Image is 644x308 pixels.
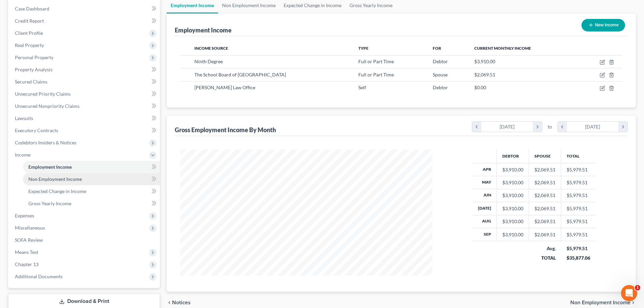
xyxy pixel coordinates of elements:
[630,300,636,305] i: chevron_right
[9,15,160,27] a: Credit Report
[15,67,52,72] span: Property Analysis
[618,122,627,132] i: chevron_right
[433,46,441,51] span: For
[9,124,160,137] a: Executory Contracts
[548,123,552,130] span: to
[15,115,33,121] span: Lawsuits
[15,6,49,11] span: Case Dashboard
[561,202,596,215] td: $5,979.51
[502,205,523,212] div: $3,910.00
[15,237,43,243] span: SOFA Review
[9,64,160,76] a: Property Analysis
[561,189,596,202] td: $5,979.51
[497,149,529,163] th: Debtor
[28,188,86,194] span: Expected Change in Income
[194,46,228,51] span: Income Source
[15,249,38,255] span: Means Test
[167,300,191,305] button: chevron_left Notices
[15,127,58,133] span: Executory Contracts
[561,215,596,228] td: $5,979.51
[167,300,172,305] i: chevron_left
[433,72,448,77] span: Spouse
[9,100,160,112] a: Unsecured Nonpriority Claims
[502,231,523,238] div: $3,910.00
[561,228,596,241] td: $5,979.51
[15,42,44,48] span: Real Property
[433,85,448,90] span: Debtor
[534,179,555,186] div: $2,069.51
[9,88,160,100] a: Unsecured Priority Claims
[502,218,523,225] div: $3,910.00
[534,205,555,212] div: $2,069.51
[474,58,495,64] span: $3,910.00
[473,163,497,176] th: Apr
[15,140,76,145] span: Codebtors Insiders & Notices
[15,91,71,97] span: Unsecured Priority Claims
[175,126,276,134] div: Gross Employment Income By Month
[15,225,45,231] span: Miscellaneous
[534,245,556,252] div: Avg.
[23,173,160,185] a: Non Employment Income
[15,103,79,109] span: Unsecured Nonpriority Claims
[567,245,590,252] div: $5,979.51
[567,255,590,261] div: $35,877.06
[194,58,223,64] span: Ninth Degree
[474,72,495,77] span: $2,069.51
[561,149,596,163] th: Total
[474,85,486,90] span: $0.00
[474,46,531,51] span: Current Monthly Income
[15,54,53,60] span: Personal Property
[533,122,542,132] i: chevron_right
[502,192,523,199] div: $3,910.00
[358,72,394,77] span: Full or Part Time
[9,76,160,88] a: Secured Claims
[558,122,567,132] i: chevron_left
[635,285,640,290] span: 1
[567,122,619,132] div: [DATE]
[15,274,63,279] span: Additional Documents
[502,166,523,173] div: $3,910.00
[534,218,555,225] div: $2,069.51
[28,164,72,170] span: Employment Income
[473,176,497,189] th: May
[472,122,481,132] i: chevron_left
[15,79,47,85] span: Secured Claims
[23,197,160,210] a: Gross Yearly Income
[15,30,43,36] span: Client Profile
[561,176,596,189] td: $5,979.51
[15,18,44,24] span: Credit Report
[570,300,636,305] button: Non Employment Income chevron_right
[534,192,555,199] div: $2,069.51
[15,261,39,267] span: Chapter 13
[473,189,497,202] th: Jun
[502,179,523,186] div: $3,910.00
[473,202,497,215] th: [DATE]
[23,161,160,173] a: Employment Income
[172,300,191,305] span: Notices
[358,85,366,90] span: Self
[23,185,160,197] a: Expected Change in Income
[194,85,255,90] span: [PERSON_NAME] Law Office
[570,300,630,305] span: Non Employment Income
[561,163,596,176] td: $5,979.51
[581,19,625,31] button: New Income
[175,26,232,34] div: Employment Income
[15,152,30,158] span: Income
[28,200,71,206] span: Gross Yearly Income
[621,285,637,301] iframe: Intercom live chat
[194,72,286,77] span: The School Board of [GEOGRAPHIC_DATA]
[9,112,160,124] a: Lawsuits
[534,255,556,261] div: TOTAL
[433,58,448,64] span: Debtor
[9,3,160,15] a: Case Dashboard
[534,231,555,238] div: $2,069.51
[358,46,368,51] span: Type
[481,122,533,132] div: [DATE]
[358,58,394,64] span: Full or Part Time
[28,176,82,182] span: Non Employment Income
[473,228,497,241] th: Sep
[9,234,160,246] a: SOFA Review
[15,213,34,218] span: Expenses
[529,149,561,163] th: Spouse
[473,215,497,228] th: Aug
